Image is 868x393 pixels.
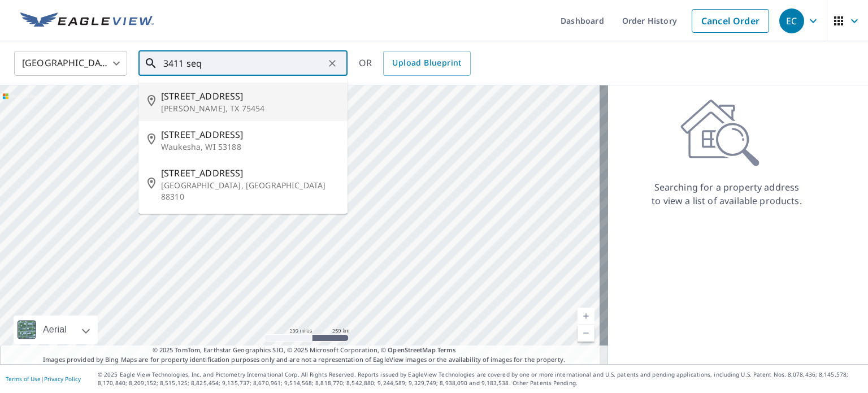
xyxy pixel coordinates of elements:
[14,47,127,79] div: [GEOGRAPHIC_DATA]
[388,346,435,354] a: OpenStreetMap
[20,12,154,29] img: EV Logo
[161,180,338,202] p: [GEOGRAPHIC_DATA], [GEOGRAPHIC_DATA] 88310
[161,89,338,103] span: [STREET_ADDRESS]
[578,325,594,342] a: Current Level 5, Zoom Out
[14,316,98,344] div: Aerial
[98,370,862,387] p: © 2025 Eagle View Technologies, Inc. and Pictometry International Corp. All Rights Reserved. Repo...
[437,346,456,354] a: Terms
[383,51,470,76] a: Upload Blueprint
[163,47,324,79] input: Search by address or latitude-longitude
[153,346,456,355] span: © 2025 TomTom, Earthstar Geographics SIO, © 2025 Microsoft Corporation, ©
[392,56,461,70] span: Upload Blueprint
[692,9,769,33] a: Cancel Order
[40,316,70,344] div: Aerial
[161,128,338,141] span: [STREET_ADDRESS]
[44,375,81,383] a: Privacy Policy
[6,375,41,383] a: Terms of Use
[161,141,338,153] p: Waukesha, WI 53188
[161,166,338,180] span: [STREET_ADDRESS]
[324,55,340,71] button: Clear
[6,375,81,382] p: |
[161,103,338,114] p: [PERSON_NAME], TX 75454
[578,308,594,325] a: Current Level 5, Zoom In
[359,51,471,76] div: OR
[651,180,802,208] p: Searching for a property address to view a list of available products.
[779,8,804,33] div: EC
